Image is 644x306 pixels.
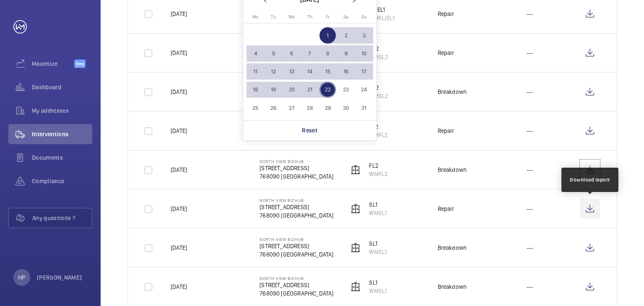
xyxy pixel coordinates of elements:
[369,14,394,22] p: WMFL/EL1
[260,281,333,289] p: [STREET_ADDRESS]
[369,248,387,256] p: WMSL1
[247,82,264,98] span: 18
[171,49,187,57] p: [DATE]
[301,99,319,117] button: August 28, 2025
[356,27,372,44] span: 3
[171,166,187,174] p: [DATE]
[338,27,354,44] span: 2
[260,276,333,281] p: North View Bizhub
[32,130,92,138] span: Interventions
[355,62,373,80] button: August 17, 2025
[265,62,283,80] button: August 12, 2025
[319,45,336,62] span: 8
[265,44,283,62] button: August 5, 2025
[301,44,319,62] button: August 7, 2025
[260,211,333,220] p: 768090 [GEOGRAPHIC_DATA]
[369,170,388,178] p: WMFL2
[32,106,92,115] span: My addresses
[32,214,92,222] span: Any questions ?
[351,204,361,214] img: elevator.svg
[283,62,301,80] button: August 13, 2025
[301,62,319,80] button: August 14, 2025
[527,205,533,213] p: ---
[265,45,282,62] span: 5
[301,63,318,80] span: 14
[247,63,264,80] span: 11
[319,44,337,62] button: August 8, 2025
[527,127,533,135] p: ---
[283,100,300,116] span: 27
[247,62,265,80] button: August 11, 2025
[369,44,388,53] p: SL2
[18,273,25,282] p: HP
[527,49,533,57] p: ---
[319,63,336,80] span: 15
[369,200,387,209] p: SL1
[283,44,301,62] button: August 6, 2025
[338,82,354,98] span: 23
[438,10,454,18] div: Repair
[438,127,454,135] div: Repair
[283,45,300,62] span: 6
[260,172,333,181] p: 768090 [GEOGRAPHIC_DATA]
[356,63,372,80] span: 17
[247,100,264,116] span: 25
[283,63,300,80] span: 13
[301,45,318,62] span: 7
[369,161,388,170] p: FL2
[361,14,366,20] span: Su
[356,45,372,62] span: 10
[32,153,92,162] span: Documents
[438,205,454,213] div: Repair
[527,283,533,291] p: ---
[260,242,333,250] p: [STREET_ADDRESS]
[288,14,295,20] span: We
[438,88,467,96] div: Breakdown
[265,63,282,80] span: 12
[369,287,387,295] p: WMSL1
[307,14,312,20] span: Th
[355,26,373,44] button: August 3, 2025
[369,83,388,92] p: SL2
[369,239,387,248] p: SL1
[355,99,373,117] button: August 31, 2025
[369,53,388,61] p: WMSL2
[301,100,318,116] span: 28
[351,282,361,292] img: elevator.svg
[247,45,264,62] span: 4
[265,100,282,116] span: 26
[171,10,187,18] p: [DATE]
[265,82,282,98] span: 19
[265,80,283,99] button: August 19, 2025
[302,126,317,135] p: Reset
[260,164,333,172] p: [STREET_ADDRESS]
[260,250,333,259] p: 768090 [GEOGRAPHIC_DATA]
[369,209,387,217] p: WMSL1
[527,244,533,252] p: ---
[369,278,387,287] p: SL1
[260,289,333,298] p: 768090 [GEOGRAPHIC_DATA]
[283,99,301,117] button: August 27, 2025
[271,14,276,20] span: Tu
[32,60,74,68] span: Maximize
[301,80,319,99] button: August 21, 2025
[527,10,533,18] p: ---
[337,99,355,117] button: August 30, 2025
[351,243,361,253] img: elevator.svg
[343,14,348,20] span: Sa
[438,244,467,252] div: Breakdown
[319,100,336,116] span: 29
[319,99,337,117] button: August 29, 2025
[171,88,187,96] p: [DATE]
[265,99,283,117] button: August 26, 2025
[337,62,355,80] button: August 16, 2025
[319,82,336,98] span: 22
[171,283,187,291] p: [DATE]
[247,44,265,62] button: August 4, 2025
[32,83,92,91] span: Dashboard
[283,80,301,99] button: August 20, 2025
[247,80,265,99] button: August 18, 2025
[438,283,467,291] div: Breakdown
[171,205,187,213] p: [DATE]
[326,14,330,20] span: Fr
